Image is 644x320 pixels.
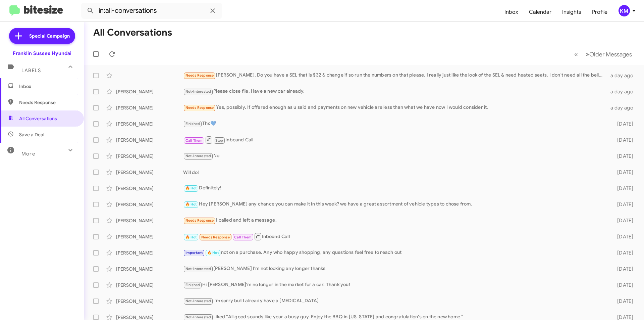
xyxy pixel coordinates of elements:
[185,154,211,158] span: Not-Interested
[21,67,41,74] span: Labels
[606,266,639,272] div: [DATE]
[606,201,639,208] div: [DATE]
[93,27,172,38] h1: All Conversations
[183,72,606,79] div: [PERSON_NAME], Do you have a SEL that is $32 & change if so run the numbers on that please. I rea...
[13,50,71,57] div: Franklin Sussex Hyundai
[606,104,639,111] div: a day ago
[116,217,183,224] div: [PERSON_NAME]
[185,315,211,319] span: Not-Interested
[185,218,214,223] span: Needs Response
[587,2,613,22] a: Profile
[185,267,211,271] span: Not-Interested
[185,122,200,126] span: Finished
[606,298,639,305] div: [DATE]
[183,265,606,273] div: [PERSON_NAME] I'm not looking any longer thanks
[183,88,606,95] div: Please close file. Have a new car already.
[116,201,183,208] div: [PERSON_NAME]
[613,5,637,16] button: KM
[185,283,200,287] span: Finished
[116,153,183,159] div: [PERSON_NAME]
[606,169,639,176] div: [DATE]
[499,2,524,22] a: Inbox
[19,99,76,106] span: Needs Response
[606,137,639,143] div: [DATE]
[116,88,183,95] div: [PERSON_NAME]
[582,47,636,61] button: Next
[116,298,183,305] div: [PERSON_NAME]
[574,50,578,58] span: «
[29,33,70,39] span: Special Campaign
[606,249,639,256] div: [DATE]
[201,235,230,239] span: Needs Response
[116,169,183,176] div: [PERSON_NAME]
[116,104,183,111] div: [PERSON_NAME]
[183,120,606,128] div: Thx💙
[19,83,76,90] span: Inbox
[606,217,639,224] div: [DATE]
[116,233,183,240] div: [PERSON_NAME]
[19,115,57,122] span: All Conversations
[570,47,582,61] button: Previous
[116,266,183,272] div: [PERSON_NAME]
[606,153,639,159] div: [DATE]
[185,186,197,190] span: 🔥 Hot
[183,184,606,192] div: Definitely!
[116,185,183,192] div: [PERSON_NAME]
[183,281,606,289] div: Hi [PERSON_NAME]'m no longer in the market for a car. Thank you!
[183,104,606,111] div: Yes, possibly. If offered enough as u said and payments on new vehicle are less than what we have...
[185,105,214,110] span: Needs Response
[185,250,203,255] span: Important
[183,232,606,241] div: Inbound Call
[571,47,636,61] nav: Page navigation example
[183,169,606,176] div: Will do!
[116,121,183,127] div: [PERSON_NAME]
[81,3,222,19] input: Search
[185,202,197,207] span: 🔥 Hot
[116,282,183,288] div: [PERSON_NAME]
[606,282,639,288] div: [DATE]
[116,137,183,143] div: [PERSON_NAME]
[21,151,35,157] span: More
[589,51,632,58] span: Older Messages
[207,250,219,255] span: 🔥 Hot
[183,136,606,144] div: Inbound Call
[606,88,639,95] div: a day ago
[116,249,183,256] div: [PERSON_NAME]
[185,235,197,239] span: 🔥 Hot
[185,138,203,143] span: Call Them
[606,72,639,79] div: a day ago
[606,185,639,192] div: [DATE]
[185,73,214,78] span: Needs Response
[215,138,223,143] span: Stop
[19,131,44,138] span: Save a Deal
[183,152,606,160] div: No
[619,5,630,16] div: KM
[183,217,606,224] div: I called and left a message.
[606,121,639,127] div: [DATE]
[586,50,589,58] span: »
[606,233,639,240] div: [DATE]
[183,249,606,257] div: not on a purchase. Any who happy shopping, any questions feel free to reach out
[557,2,587,22] a: Insights
[9,28,75,44] a: Special Campaign
[183,200,606,208] div: Hey [PERSON_NAME] any chance you can make it in this week? we have a great assortment of vehicle ...
[185,89,211,94] span: Not-Interested
[185,299,211,303] span: Not-Interested
[524,2,557,22] a: Calendar
[183,297,606,305] div: I'm sorry but I already have a [MEDICAL_DATA]
[234,235,252,239] span: Call Them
